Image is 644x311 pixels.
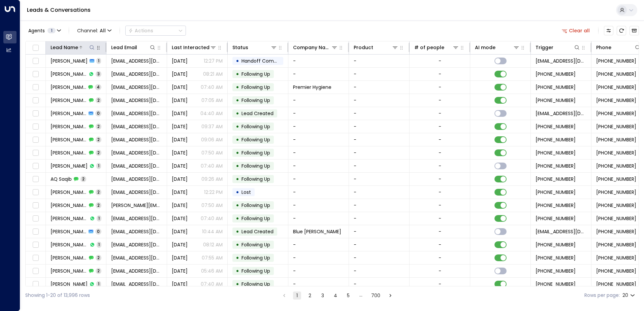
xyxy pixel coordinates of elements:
td: - [288,160,349,172]
span: Following Up [241,268,270,274]
span: Malcolm Gale [51,189,87,196]
span: Toggle select row [31,109,40,118]
span: Toggle select row [31,280,40,288]
span: Following Up [241,123,270,130]
div: Showing 1-20 of 13,996 rows [25,292,90,299]
span: e.goodby@hotmail.co.uk [111,110,162,117]
div: - [439,84,441,91]
span: Ellen Osborne [51,110,87,117]
span: njpilates@gmx.com [111,215,162,222]
button: Agents1 [25,26,63,35]
td: - [349,199,410,212]
p: 04:40 AM [200,110,223,117]
span: Following Up [241,215,270,222]
div: • [236,213,239,224]
span: Following Up [241,84,270,91]
span: Jul 15, 2025 [172,241,188,248]
span: +447496600945 [596,58,636,64]
p: 05:46 AM [201,268,223,274]
td: - [349,107,410,120]
span: +447946514019 [596,241,636,248]
span: Aug 26, 2025 [172,97,188,104]
span: +447762930128 [536,202,576,209]
div: - [439,97,441,104]
button: Go to next page [386,291,394,300]
span: 2 [80,176,86,182]
span: Toggle select row [31,175,40,183]
p: 12:22 PM [204,189,223,196]
span: +447540306692 [536,97,576,104]
span: 2 [96,150,101,155]
div: - [439,58,441,64]
td: - [288,199,349,212]
span: Toggle select row [31,70,40,78]
span: Toggle select row [31,254,40,262]
td: - [288,94,349,107]
span: +447804830391 [596,71,636,77]
td: - [288,251,349,264]
td: - [349,133,410,146]
span: leads@space-station.co.uk [536,110,586,117]
button: Go to page 700 [370,291,382,300]
span: Premier Hygiene [293,84,331,91]
td: - [349,55,410,67]
span: +447807027830 [596,254,636,261]
span: All [100,28,106,33]
td: - [349,81,410,94]
span: z.mutawi@hotmail.com [111,241,162,248]
span: Sep 26, 2025 [172,189,188,196]
span: Michael Obube [51,149,87,156]
td: - [288,133,349,146]
span: Priya Clarke [51,281,88,287]
label: Rows per page: [584,292,620,299]
span: 1 [47,28,56,33]
span: +447938222129 [596,136,636,143]
span: Toggle select row [31,149,40,157]
span: Sayed Nazir [51,84,86,91]
span: aqs786@live.co.uk [111,176,162,182]
button: Clear all [559,26,593,35]
div: - [439,189,441,196]
div: - [439,163,441,169]
span: +447552850846 [596,123,636,130]
div: # of people [414,43,459,51]
span: debbieellenlee@gmail.com [111,163,162,169]
div: Company Name [293,43,338,51]
span: Toggle select row [31,96,40,105]
p: 12:27 PM [204,58,223,64]
button: Channel:All [74,26,114,35]
span: +447804830391 [536,71,576,77]
span: +447901047509 [596,281,636,287]
div: - [439,110,441,117]
span: +447552850846 [536,123,576,130]
td: - [288,55,349,67]
span: Sep 06, 2025 [172,123,188,130]
div: - [439,71,441,77]
td: - [349,186,410,199]
span: 2 [96,189,101,195]
div: Trigger [536,43,553,51]
span: Leigh Mitchell [51,254,87,261]
span: leighmitchell88@hotmail.com [111,254,162,261]
span: +447917871336 [536,215,576,222]
p: 07:55 AM [202,254,223,261]
span: 0 [95,110,101,116]
div: AI mode [475,43,495,51]
td: - [288,173,349,185]
div: • [236,173,239,185]
td: - [349,68,410,80]
span: Following Up [241,163,270,169]
div: - [439,136,441,143]
td: - [349,94,410,107]
span: michaelobube1@gmail.com [111,149,162,156]
span: Toggle select row [31,57,40,65]
span: Refresh [617,26,626,35]
span: nstallport@btinternet.com [111,71,162,77]
button: Go to page 2 [306,291,314,300]
span: Aug 23, 2025 [172,110,188,117]
span: Jul 29, 2025 [172,228,188,235]
p: 07:05 AM [201,97,223,104]
td: - [349,225,410,238]
span: malcolm21170@gmail.com [111,189,162,196]
td: - [288,186,349,199]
